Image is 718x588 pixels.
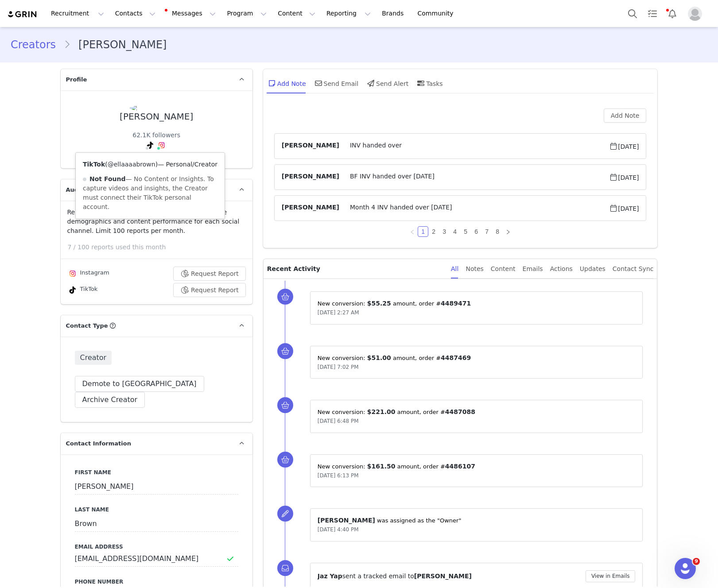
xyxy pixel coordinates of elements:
button: Archive Creator [75,392,145,408]
button: Profile [683,7,711,21]
a: Community [412,4,463,23]
span: 9 [693,558,700,565]
div: Notes [466,259,483,279]
label: Phone Number [75,578,238,586]
span: $55.25 [367,300,391,307]
span: Contact Information [66,439,131,448]
span: 4489471 [441,300,471,307]
p: New conversion: ⁨ ⁩ amount⁨⁩⁨, order #⁨ ⁩⁩ [318,353,636,363]
strong: TikTok [83,161,105,168]
i: icon: right [505,229,511,235]
div: Actions [550,259,573,279]
p: New conversion: ⁨ ⁩ amount⁨⁩⁨, order #⁨ ⁩⁩ [318,407,636,417]
span: [DATE] 2:27 AM [318,309,359,316]
li: 3 [439,226,450,237]
img: instagram.svg [158,142,165,149]
span: 4486107 [445,463,475,470]
button: Contacts [110,4,161,23]
span: [PERSON_NAME] [282,141,339,151]
a: grin logo [7,10,38,19]
li: 6 [471,226,481,237]
li: 7 [481,226,492,237]
span: [DATE] 4:40 PM [318,526,359,533]
span: [DATE] [609,203,639,213]
button: Search [623,4,642,23]
p: 7 / 100 reports used this month [68,243,252,252]
li: 1 [418,226,428,237]
p: New conversion: ⁨ ⁩ amount⁨⁩⁨, order #⁨ ⁩⁩ [318,462,636,471]
div: Updates [580,259,605,279]
span: [DATE] 6:13 PM [318,472,359,479]
p: Request a detailed report of this creator's audience demographics and content performance for eac... [67,208,246,236]
li: 4 [450,226,460,237]
button: Request Report [173,267,246,281]
div: Content [491,259,516,279]
a: @ellaaaabrown [108,161,155,168]
span: 4487088 [445,408,475,415]
a: 3 [439,227,449,236]
button: Request Report [173,283,246,297]
a: 5 [461,227,470,236]
li: 5 [460,226,471,237]
li: 2 [428,226,439,237]
label: Last Name [75,506,238,514]
button: View in Emails [586,570,636,582]
button: Messages [161,4,221,23]
div: [PERSON_NAME] [120,112,193,122]
img: placeholder-profile.jpg [688,7,702,21]
span: Audience Reports [66,186,124,194]
span: — No Content or Insights. To capture videos and insights, the Creator must connect their TikTok p... [83,175,214,210]
div: Send Alert [365,73,408,94]
span: Jaz Yap [318,573,342,580]
p: ⁨ ⁩ was assigned as the "Owner" [318,516,636,525]
label: Email Address [75,543,238,551]
a: Tasks [643,4,662,23]
span: Creator [75,351,112,365]
span: [DATE] [609,172,639,182]
button: Notifications [663,4,682,23]
button: Add Note [604,108,647,123]
iframe: Intercom live chat [675,558,696,579]
div: Instagram [67,268,109,279]
a: 1 [418,227,428,236]
span: Contact Type [66,321,108,330]
div: All [451,259,458,279]
a: Creators [11,37,64,53]
span: [PERSON_NAME] [282,172,339,182]
span: sent a tracked email to [342,573,414,580]
span: [DATE] 7:02 PM [318,364,359,370]
img: f5a6295d-d2d7-4a3f-82b2-eb8a7f46a6d8.jpg [130,104,183,112]
img: instagram.svg [69,270,76,277]
div: Emails [523,259,543,279]
a: Brands [376,4,411,23]
a: 6 [471,227,481,236]
button: Reporting [321,4,376,23]
span: ( ) [105,161,158,168]
div: Send Email [313,73,359,94]
div: TikTok [67,285,98,295]
a: 4 [450,227,460,236]
span: [PERSON_NAME] [318,517,375,524]
span: $51.00 [367,354,391,361]
span: [DATE] [609,141,639,151]
div: 62.1K followers [132,131,180,140]
li: Previous Page [407,226,418,237]
span: Month 4 INV handed over [DATE] [339,203,609,213]
button: Recruitment [46,4,109,23]
input: Email Address [75,551,238,567]
label: First Name [75,468,238,476]
li: Next Page [503,226,513,237]
span: INV handed over [339,141,609,151]
span: [PERSON_NAME] [414,573,472,580]
button: Content [272,4,321,23]
p: New conversion: ⁨ ⁩ amount⁨⁩⁨, order #⁨ ⁩⁩ [318,299,636,308]
span: [DATE] 6:48 PM [318,418,359,424]
span: $221.00 [367,408,396,415]
i: icon: left [410,229,415,235]
p: Recent Activity [267,259,444,279]
a: 8 [493,227,502,236]
span: BF INV handed over [DATE] [339,172,609,182]
a: 2 [429,227,439,236]
span: [PERSON_NAME] [282,203,339,213]
div: Tasks [415,73,443,94]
